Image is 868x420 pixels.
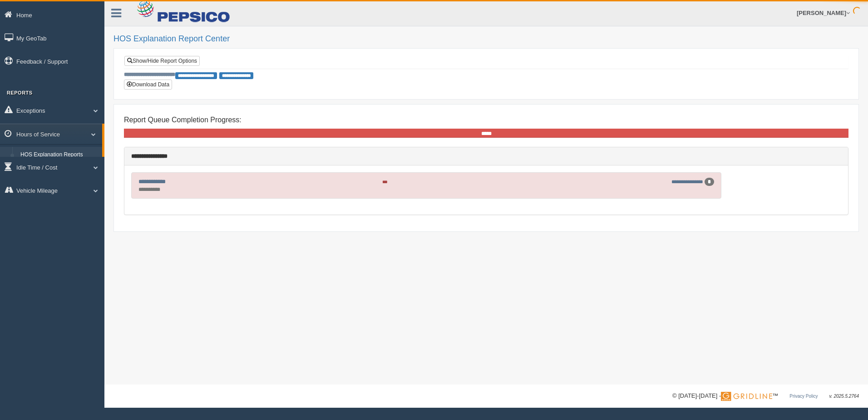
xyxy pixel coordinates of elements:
span: v. 2025.5.2764 [829,394,859,399]
button: Download Data [124,80,172,90]
a: HOS Explanation Reports [16,147,102,163]
h4: Report Queue Completion Progress: [124,116,848,124]
a: Show/Hide Report Options [124,56,200,66]
h2: HOS Explanation Report Center [113,35,859,44]
a: Privacy Policy [789,394,818,399]
img: Gridline [721,392,772,401]
div: © [DATE]-[DATE] - ™ [672,391,859,401]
